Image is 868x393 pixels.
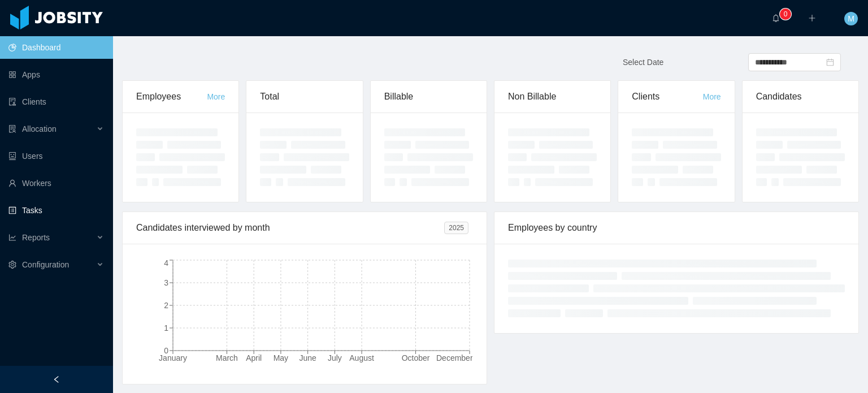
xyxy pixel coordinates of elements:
[22,260,69,269] span: Configuration
[826,58,834,66] i: icon: calendar
[274,353,288,362] tspan: May
[216,353,238,362] tspan: March
[164,301,168,310] tspan: 2
[508,212,845,244] div: Employees by country
[164,278,168,287] tspan: 3
[848,12,854,25] span: M
[299,353,316,362] tspan: June
[164,258,168,267] tspan: 4
[207,92,225,101] a: More
[384,81,473,113] div: Billable
[632,81,702,113] div: Clients
[402,353,430,362] tspan: October
[164,346,168,355] tspan: 0
[756,81,845,113] div: Candidates
[8,36,104,59] a: icon: pie-chartDashboard
[260,81,349,113] div: Total
[328,353,342,362] tspan: July
[8,261,16,269] i: icon: setting
[8,90,104,113] a: icon: auditClients
[22,233,50,242] span: Reports
[8,63,104,86] a: icon: appstoreApps
[508,81,597,113] div: Non Billable
[703,92,721,101] a: More
[780,8,791,20] sup: 0
[808,14,816,22] i: icon: plus
[8,145,104,167] a: icon: robotUsers
[8,125,16,133] i: icon: solution
[623,58,663,67] span: Select Date
[136,212,444,244] div: Candidates interviewed by month
[8,172,104,195] a: icon: userWorkers
[8,234,16,241] i: icon: line-chart
[136,81,207,113] div: Employees
[444,222,468,234] span: 2025
[8,199,104,222] a: icon: profileTasks
[22,124,57,133] span: Allocation
[436,353,473,362] tspan: December
[159,353,187,362] tspan: January
[349,353,374,362] tspan: August
[246,353,262,362] tspan: April
[164,323,168,332] tspan: 1
[772,14,780,22] i: icon: bell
